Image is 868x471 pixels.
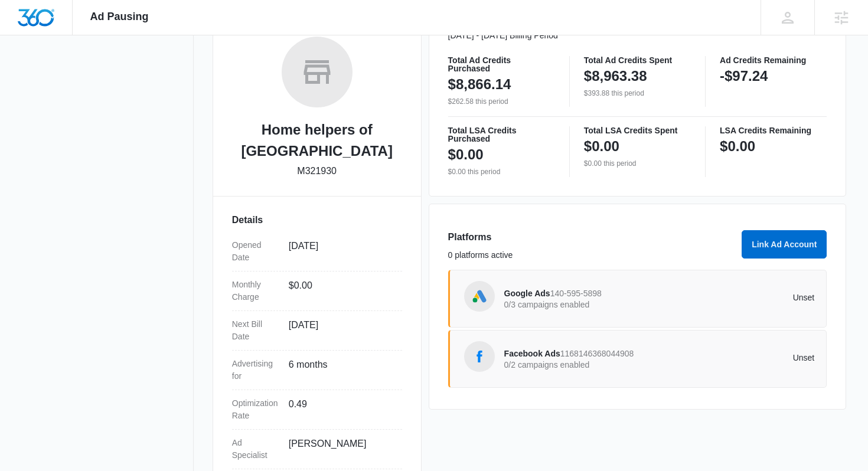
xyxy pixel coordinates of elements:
p: Total Ad Credits Spent [584,56,691,64]
div: Monthly Charge$0.00 [232,272,402,311]
span: Ad Pausing [90,11,149,23]
p: $8,866.14 [448,75,511,94]
p: Total Ad Credits Purchased [448,56,555,73]
p: $393.88 this period [584,88,691,99]
p: 0/3 campaigns enabled [504,300,660,309]
dd: 0.49 [289,397,393,422]
a: Facebook AdsFacebook Ads11681463680449080/2 campaigns enabledUnset [448,330,827,388]
p: -$97.24 [720,67,768,86]
dd: [PERSON_NAME] [289,437,393,462]
h3: Details [232,213,402,227]
dd: [DATE] [289,318,393,343]
p: Total LSA Credits Spent [584,126,691,135]
p: $8,963.38 [584,67,647,86]
p: LSA Credits Remaining [720,126,827,135]
img: Google Ads [471,287,488,305]
div: Optimization Rate0.49 [232,390,402,430]
a: Google AdsGoogle Ads140-595-58980/3 campaigns enabledUnset [448,270,827,328]
dd: [DATE] [289,239,393,264]
button: Link Ad Account [742,230,827,259]
dt: Optimization Rate [232,397,279,422]
span: 1168146368044908 [560,349,634,358]
span: 140-595-5898 [550,289,602,298]
p: $0.00 [584,137,619,156]
span: Google Ads [504,289,550,298]
dt: Opened Date [232,239,279,264]
img: Facebook Ads [471,348,488,365]
p: Unset [659,354,814,362]
dt: Advertising for [232,358,279,382]
dt: Next Bill Date [232,318,279,343]
div: Advertising for6 months [232,351,402,390]
p: Ad Credits Remaining [720,56,827,64]
h2: Home helpers of [GEOGRAPHIC_DATA] [232,119,402,162]
div: Ad Specialist[PERSON_NAME] [232,430,402,469]
p: [DATE] - [DATE] Billing Period [448,30,827,42]
dd: $0.00 [289,279,393,303]
dt: Ad Specialist [232,437,279,462]
p: Unset [659,293,814,302]
dt: Monthly Charge [232,279,279,303]
p: $0.00 [448,145,484,164]
p: $0.00 this period [448,166,555,177]
div: Opened Date[DATE] [232,232,402,272]
p: 0 platforms active [448,249,735,261]
p: $262.58 this period [448,96,555,107]
dd: 6 months [289,358,393,382]
p: Total LSA Credits Purchased [448,126,555,143]
span: Facebook Ads [504,349,560,358]
p: 0/2 campaigns enabled [504,361,660,369]
div: Next Bill Date[DATE] [232,311,402,351]
p: $0.00 [720,137,755,156]
h3: Platforms [448,230,735,244]
p: $0.00 this period [584,158,691,169]
p: M321930 [297,164,337,178]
